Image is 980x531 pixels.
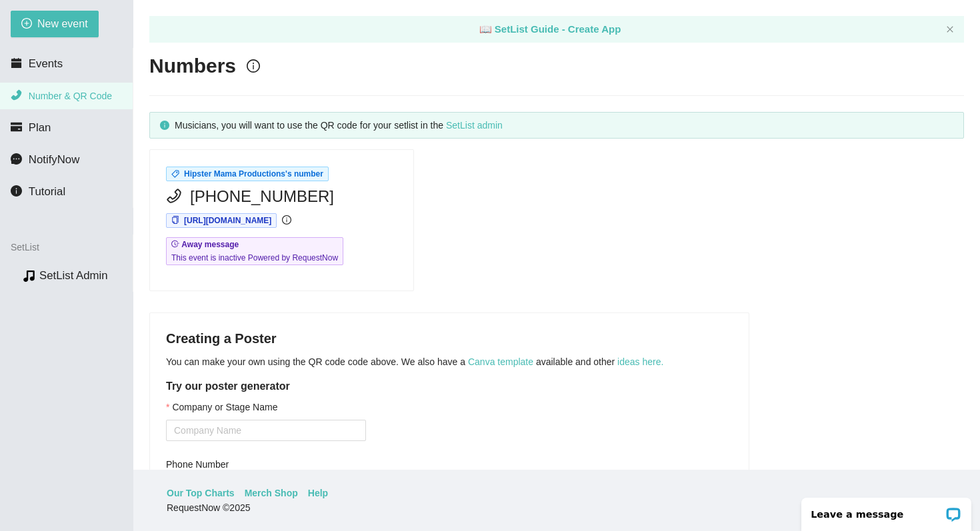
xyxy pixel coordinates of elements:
span: [URL][DOMAIN_NAME] [184,216,271,225]
a: SetList Admin [39,269,108,282]
a: Help [308,486,328,500]
span: phone [11,89,22,101]
span: info-circle [11,185,22,197]
span: message [11,153,22,165]
span: copy [171,216,179,224]
span: info-circle [247,59,260,73]
span: New event [37,15,88,32]
span: This event is inactive Powered by RequestNow [171,251,338,265]
span: credit-card [11,121,22,133]
a: Our Top Charts [167,486,235,500]
span: close [946,25,954,33]
h4: Creating a Poster [166,329,733,348]
span: Number & QR Code [29,91,112,101]
span: tag [171,170,179,178]
span: field-time [171,240,179,248]
a: Canva template [468,356,533,367]
span: info-circle [282,215,291,225]
span: plus-circle [21,18,32,31]
div: RequestNow © 2025 [167,500,943,515]
span: Hipster Mama Productions's number [184,169,323,179]
a: laptop SetList Guide - Create App [479,23,621,35]
span: Events [29,57,63,70]
iframe: LiveChat chat widget [793,489,980,531]
button: close [946,25,954,34]
span: phone [166,188,182,204]
button: plus-circleNew event [11,11,99,37]
div: Musicians, you will want to use the QR code for your setlist in the [175,118,953,133]
span: Tutorial [29,185,65,198]
input: Company or Stage Name [166,420,366,441]
span: NotifyNow [29,153,79,166]
span: Plan [29,121,51,134]
h5: Try our poster generator [166,378,733,394]
b: Away message [181,240,239,249]
div: Phone Number [166,457,366,472]
h2: Numbers [149,53,236,80]
label: Company or Stage Name [166,400,277,414]
a: Merch Shop [245,486,298,500]
span: [PHONE_NUMBER] [190,184,334,209]
span: calendar [11,57,22,69]
a: SetList admin [446,120,503,131]
p: You can make your own using the QR code code above. We also have a available and other [166,354,733,369]
span: laptop [479,23,492,35]
a: ideas here. [617,356,663,367]
span: info-circle [160,121,169,130]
